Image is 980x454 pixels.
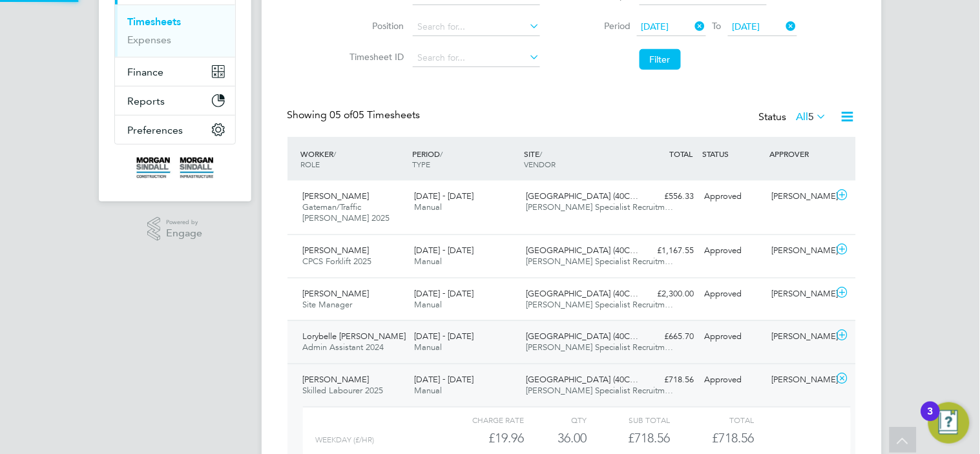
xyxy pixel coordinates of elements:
[128,95,165,107] span: Reports
[330,108,421,121] span: 05 Timesheets
[414,374,474,385] span: [DATE] - [DATE]
[115,57,235,86] button: Finance
[640,49,681,70] button: Filter
[316,436,375,445] span: WEEKDAY (£/HR)
[526,374,638,385] span: [GEOGRAPHIC_DATA] (40C…
[303,245,370,256] span: [PERSON_NAME]
[128,124,183,136] span: Preferences
[709,17,725,34] span: To
[115,5,235,57] div: Timesheets
[700,326,767,347] div: Approved
[712,431,754,446] span: £718.56
[928,402,970,444] button: Open Resource Center, 3 new notifications
[700,240,767,262] div: Approved
[303,288,370,299] span: [PERSON_NAME]
[298,142,410,176] div: WORKER
[413,49,540,67] input: Search for...
[759,108,830,127] div: Status
[413,18,540,36] input: Search for...
[303,299,353,310] span: Site Manager
[632,186,700,207] div: £556.33
[128,15,182,28] a: Timesheets
[766,326,833,347] div: [PERSON_NAME]
[412,159,430,169] span: TYPE
[136,158,214,178] img: morgansindall-logo-retina.png
[526,191,638,201] span: [GEOGRAPHIC_DATA] (40C…
[641,21,669,32] span: [DATE]
[766,142,833,165] div: APPROVER
[414,245,474,256] span: [DATE] - [DATE]
[414,256,442,267] span: Manual
[303,342,384,353] span: Admin Assistant 2024
[114,158,236,178] a: Go to home page
[287,108,423,122] div: Showing
[301,159,320,169] span: ROLE
[526,385,673,396] span: [PERSON_NAME] Specialist Recruitm…
[303,201,390,223] span: Gateman/Traffic [PERSON_NAME] 2025
[303,256,372,267] span: CPCS Forklift 2025
[526,245,638,256] span: [GEOGRAPHIC_DATA] (40C…
[670,149,693,159] span: TOTAL
[303,191,370,201] span: [PERSON_NAME]
[526,201,673,212] span: [PERSON_NAME] Specialist Recruitm…
[115,87,235,115] button: Reports
[766,284,833,305] div: [PERSON_NAME]
[539,149,542,159] span: /
[928,411,933,428] div: 3
[525,428,587,449] div: 36.00
[414,201,442,212] span: Manual
[632,240,700,262] div: £1,167.55
[303,374,370,385] span: [PERSON_NAME]
[572,20,631,32] label: Period
[330,108,353,121] span: 05 of
[671,413,754,428] div: Total
[700,369,767,391] div: Approved
[797,110,828,123] label: All
[440,149,443,159] span: /
[346,20,404,32] label: Position
[128,34,172,46] a: Expenses
[766,186,833,207] div: [PERSON_NAME]
[441,428,524,449] div: £19.96
[414,288,474,299] span: [DATE] - [DATE]
[733,21,760,32] span: [DATE]
[526,288,638,299] span: [GEOGRAPHIC_DATA] (40C…
[303,331,406,342] span: Lorybelle [PERSON_NAME]
[632,369,700,391] div: £718.56
[525,413,587,428] div: QTY
[526,299,673,310] span: [PERSON_NAME] Specialist Recruitm…
[409,142,521,176] div: PERIOD
[700,284,767,305] div: Approved
[809,110,815,123] span: 5
[414,342,442,353] span: Manual
[521,142,632,176] div: SITE
[334,149,337,159] span: /
[632,284,700,305] div: £2,300.00
[128,66,164,78] span: Finance
[526,342,673,353] span: [PERSON_NAME] Specialist Recruitm…
[414,331,474,342] span: [DATE] - [DATE]
[414,299,442,310] span: Manual
[441,413,524,428] div: Charge rate
[766,369,833,391] div: [PERSON_NAME]
[587,428,671,449] div: £718.56
[166,217,202,228] span: Powered by
[526,256,673,267] span: [PERSON_NAME] Specialist Recruitm…
[414,191,474,201] span: [DATE] - [DATE]
[632,326,700,347] div: £665.70
[346,51,404,63] label: Timesheet ID
[524,159,556,169] span: VENDOR
[147,217,202,242] a: Powered byEngage
[166,228,202,239] span: Engage
[115,116,235,144] button: Preferences
[526,331,638,342] span: [GEOGRAPHIC_DATA] (40C…
[766,240,833,262] div: [PERSON_NAME]
[303,385,384,396] span: Skilled Labourer 2025
[700,186,767,207] div: Approved
[414,385,442,396] span: Manual
[700,142,767,165] div: STATUS
[587,413,671,428] div: Sub Total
